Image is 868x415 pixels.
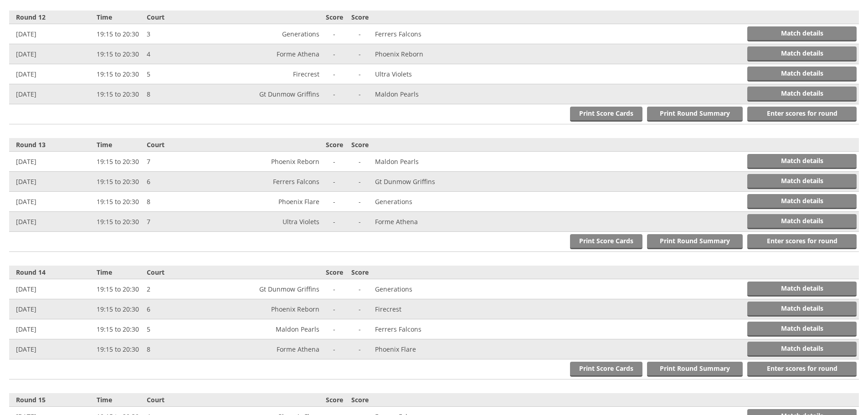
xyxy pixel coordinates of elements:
[94,192,144,212] td: 19:15 to 20:30
[9,64,94,84] td: [DATE]
[9,44,94,64] td: [DATE]
[373,299,475,319] td: Firecrest
[647,107,743,122] a: Print Round Summary
[220,172,322,192] td: Ferrers Falcons
[570,362,642,377] a: Print Score Cards
[322,44,347,64] td: -
[747,67,857,82] a: Match details
[747,26,857,41] a: Match details
[220,299,322,319] td: Phoenix Reborn
[144,138,220,152] th: Court
[347,192,373,212] td: -
[9,299,94,319] td: [DATE]
[347,279,373,299] td: -
[347,393,373,407] th: Score
[9,10,94,24] th: Round 12
[9,172,94,192] td: [DATE]
[373,24,475,44] td: Ferrers Falcons
[94,393,144,407] th: Time
[144,266,220,279] th: Court
[347,10,373,24] th: Score
[747,234,857,249] a: Enter scores for round
[220,84,322,104] td: Gt Dunmow Griffins
[747,46,857,61] a: Match details
[94,339,144,359] td: 19:15 to 20:30
[322,10,347,24] th: Score
[144,192,220,212] td: 8
[747,194,857,209] a: Match details
[220,24,322,44] td: Generations
[94,64,144,84] td: 19:15 to 20:30
[220,339,322,359] td: Forme Athena
[9,279,94,299] td: [DATE]
[322,192,347,212] td: -
[747,342,857,357] a: Match details
[373,44,475,64] td: Phoenix Reborn
[94,266,144,279] th: Time
[322,172,347,192] td: -
[747,362,857,377] a: Enter scores for round
[373,172,475,192] td: Gt Dunmow Griffins
[747,87,857,102] a: Match details
[347,299,373,319] td: -
[94,152,144,172] td: 19:15 to 20:30
[347,84,373,104] td: -
[144,64,220,84] td: 5
[347,212,373,232] td: -
[9,84,94,104] td: [DATE]
[220,192,322,212] td: Phoenix Flare
[322,319,347,339] td: -
[322,279,347,299] td: -
[347,266,373,279] th: Score
[94,84,144,104] td: 19:15 to 20:30
[373,192,475,212] td: Generations
[144,212,220,232] td: 7
[94,44,144,64] td: 19:15 to 20:30
[747,214,857,229] a: Match details
[220,64,322,84] td: Firecrest
[220,152,322,172] td: Phoenix Reborn
[144,172,220,192] td: 6
[9,319,94,339] td: [DATE]
[9,212,94,232] td: [DATE]
[322,339,347,359] td: -
[347,64,373,84] td: -
[94,212,144,232] td: 19:15 to 20:30
[747,107,857,122] a: Enter scores for round
[322,152,347,172] td: -
[747,322,857,337] a: Match details
[347,138,373,152] th: Score
[322,64,347,84] td: -
[9,138,94,152] th: Round 13
[570,107,642,122] a: Print Score Cards
[647,362,743,377] a: Print Round Summary
[94,299,144,319] td: 19:15 to 20:30
[322,24,347,44] td: -
[570,234,642,249] a: Print Score Cards
[9,192,94,212] td: [DATE]
[322,212,347,232] td: -
[747,174,857,189] a: Match details
[220,319,322,339] td: Maldon Pearls
[9,393,94,407] th: Round 15
[144,152,220,172] td: 7
[347,44,373,64] td: -
[373,339,475,359] td: Phoenix Flare
[373,152,475,172] td: Maldon Pearls
[9,266,94,279] th: Round 14
[94,319,144,339] td: 19:15 to 20:30
[347,172,373,192] td: -
[373,319,475,339] td: Ferrers Falcons
[347,24,373,44] td: -
[373,279,475,299] td: Generations
[144,393,220,407] th: Court
[220,279,322,299] td: Gt Dunmow Griffins
[9,152,94,172] td: [DATE]
[9,339,94,359] td: [DATE]
[144,44,220,64] td: 4
[373,84,475,104] td: Maldon Pearls
[144,339,220,359] td: 8
[347,319,373,339] td: -
[144,299,220,319] td: 6
[322,266,347,279] th: Score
